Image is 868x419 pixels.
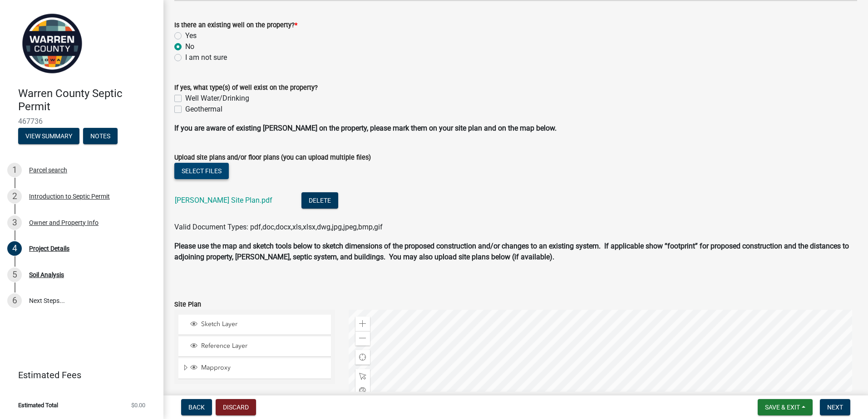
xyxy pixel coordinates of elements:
[18,133,79,140] wm-modal-confirm: Summary
[83,128,118,144] button: Notes
[174,223,383,231] span: Valid Document Types: pdf,doc,docx,xls,xlsx,dwg,jpg,jpeg,bmp,gif
[18,117,145,126] span: 467736
[199,320,328,328] span: Sketch Layer
[199,364,328,372] span: Mapproxy
[7,293,22,308] div: 6
[301,192,338,209] button: Delete
[7,163,22,177] div: 1
[189,342,328,351] div: Reference Layer
[185,30,197,41] label: Yes
[174,22,297,29] label: Is there an existing well on the property?
[29,167,67,173] div: Parcel search
[178,312,332,382] ul: Layer List
[131,402,145,408] span: $0.00
[29,272,64,278] div: Soil Analysis
[765,404,800,411] span: Save & Exit
[174,124,557,132] strong: If you are aware of existing [PERSON_NAME] on the property, please mark them on your site plan an...
[178,358,331,379] li: Mapproxy
[827,404,843,411] span: Next
[185,93,249,104] label: Well Water/Drinking
[188,404,205,411] span: Back
[185,41,194,52] label: No
[820,399,850,415] button: Next
[174,242,849,261] strong: Please use the map and sketch tools below to sketch dimensions of the proposed construction and/o...
[83,133,118,140] wm-modal-confirm: Notes
[758,399,813,415] button: Save & Exit
[7,189,22,204] div: 2
[18,402,58,408] span: Estimated Total
[7,241,22,256] div: 4
[181,399,212,415] button: Back
[178,336,331,357] li: Reference Layer
[355,350,370,365] div: Find my location
[175,196,272,205] a: [PERSON_NAME] Site Plan.pdf
[185,104,222,115] label: Geothermal
[29,219,99,226] div: Owner and Property Info
[29,245,69,252] div: Project Details
[355,317,370,331] div: Zoom in
[182,364,189,373] span: Expand
[189,320,328,329] div: Sketch Layer
[29,193,110,200] div: Introduction to Septic Permit
[18,87,156,113] h4: Warren County Septic Permit
[174,302,201,308] label: Site Plan
[185,52,227,63] label: I am not sure
[7,215,22,230] div: 3
[199,342,328,350] span: Reference Layer
[189,364,328,373] div: Mapproxy
[18,10,86,78] img: Warren County, Iowa
[174,163,229,179] button: Select files
[216,399,256,415] button: Discard
[7,268,22,282] div: 5
[18,128,79,144] button: View Summary
[301,196,338,205] wm-modal-confirm: Delete Document
[174,155,371,161] label: Upload site plans and/or floor plans (you can upload multiple files)
[355,331,370,346] div: Zoom out
[7,366,149,384] a: Estimated Fees
[174,85,318,91] label: If yes, what type(s) of well exist on the property?
[178,315,331,335] li: Sketch Layer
